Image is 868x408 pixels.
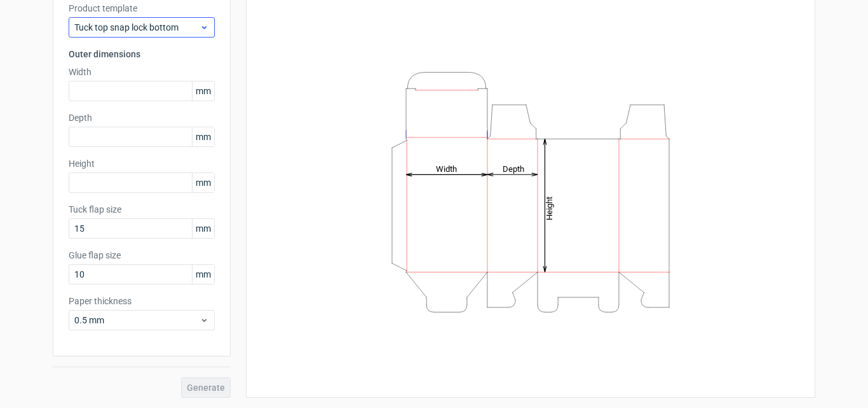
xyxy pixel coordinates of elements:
[192,265,214,284] span: mm
[74,21,200,34] span: Tuck top snap lock bottom
[192,219,214,238] span: mm
[69,157,215,170] label: Height
[74,314,200,327] span: 0.5 mm
[69,48,215,60] h3: Outer dimensions
[192,127,214,146] span: mm
[69,203,215,216] label: Tuck flap size
[192,173,214,192] span: mm
[436,164,457,173] tspan: Width
[69,111,215,124] label: Depth
[69,66,215,78] label: Width
[503,164,524,173] tspan: Depth
[69,2,215,15] label: Product template
[545,196,554,220] tspan: Height
[69,249,215,262] label: Glue flap size
[69,295,215,307] label: Paper thickness
[192,81,214,101] span: mm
